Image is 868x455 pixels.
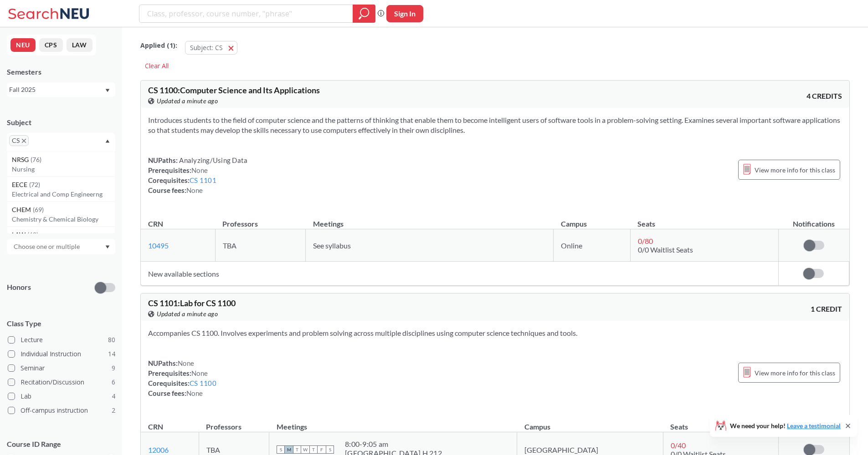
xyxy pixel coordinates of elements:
[215,210,305,229] th: Professors
[105,89,110,92] svg: Dropdown arrow
[277,445,285,454] span: S
[517,413,663,432] th: Campus
[178,156,247,164] span: Analyzing/Using Data
[27,231,38,238] span: ( 68 )
[755,164,835,176] span: View more info for this class
[108,335,115,345] span: 80
[108,349,115,359] span: 14
[12,180,29,190] span: EECE
[8,334,115,346] label: Lecture
[22,139,26,143] svg: X to remove pill
[12,205,33,215] span: CHEM
[755,367,835,379] span: View more info for this class
[148,155,247,195] div: NUPaths: Prerequisites: Corequisites: Course fees:
[12,155,31,165] span: NRSG
[293,445,301,454] span: T
[148,85,320,95] span: CS 1100 : Computer Science and Its Applications
[157,309,218,319] span: Updated a minute ago
[67,38,92,52] button: LAW
[787,422,841,430] a: Leave a testimonial
[554,229,631,262] td: Online
[345,440,442,449] div: 8:00 - 9:05 am
[12,165,115,174] p: Nursing
[301,445,309,454] span: W
[9,135,29,146] span: CSX to remove pill
[112,405,115,415] span: 2
[141,262,778,286] td: New available sections
[8,390,115,402] label: Lab
[8,404,115,416] label: Off-campus instruction
[730,423,841,429] span: We need your help!
[157,96,218,106] span: Updated a minute ago
[663,413,778,432] th: Seats
[148,298,236,308] span: CS 1101 : Lab for CS 1100
[146,6,346,21] input: Class, professor, course number, "phrase"
[309,445,318,454] span: T
[112,377,115,387] span: 6
[178,359,194,367] span: None
[359,7,370,20] svg: magnifying glass
[190,43,223,52] span: Subject: CS
[7,282,31,293] p: Honors
[630,210,778,229] th: Seats
[386,5,423,22] button: Sign In
[39,38,63,52] button: CPS
[285,445,293,454] span: M
[9,85,104,95] div: Fall 2025
[29,181,40,188] span: ( 72 )
[10,38,36,52] button: NEU
[191,166,208,174] span: None
[12,215,115,224] p: Chemistry & Chemical Biology
[638,245,693,254] span: 0/0 Waitlist Seats
[105,245,110,249] svg: Dropdown arrow
[8,362,115,374] label: Seminar
[148,445,169,454] a: 12006
[778,413,849,432] th: Notifications
[12,190,115,199] p: Electrical and Comp Engineerng
[140,40,177,51] span: Applied ( 1 ):
[105,139,110,143] svg: Dropdown arrow
[191,369,208,377] span: None
[190,379,216,387] a: CS 1100
[186,389,203,397] span: None
[7,82,115,97] div: Fall 2025Dropdown arrow
[33,206,44,213] span: ( 69 )
[199,413,269,432] th: Professors
[353,5,375,23] div: magnifying glass
[638,237,653,245] span: 0 / 80
[148,115,842,135] section: Introduces students to the field of computer science and the patterns of thinking that enable the...
[269,413,517,432] th: Meetings
[811,304,842,314] span: 1 CREDIT
[778,210,849,229] th: Notifications
[8,376,115,388] label: Recitation/Discussion
[112,391,115,401] span: 4
[148,358,216,398] div: NUPaths: Prerequisites: Corequisites: Course fees:
[140,59,173,73] div: Clear All
[148,219,163,229] div: CRN
[313,241,351,250] span: See syllabus
[8,348,115,360] label: Individual Instruction
[7,117,115,127] div: Subject
[112,363,115,373] span: 9
[7,439,115,450] p: Course ID Range
[190,176,216,184] a: CS 1101
[7,239,115,254] div: Dropdown arrow
[306,210,554,229] th: Meetings
[554,210,631,229] th: Campus
[148,241,169,250] a: 10495
[9,241,86,252] input: Choose one or multiple
[31,156,41,163] span: ( 76 )
[148,422,163,432] div: CRN
[7,133,115,152] div: CSX to remove pillDropdown arrowNRSG(76)NursingEECE(72)Electrical and Comp EngineerngCHEM(69)Chem...
[671,441,686,450] span: 0 / 40
[806,91,842,101] span: 4 CREDITS
[185,41,237,55] button: Subject: CS
[326,445,334,454] span: S
[7,67,115,77] div: Semesters
[186,186,203,194] span: None
[7,318,115,329] span: Class Type
[12,230,27,240] span: LAW
[318,445,326,454] span: F
[148,328,842,338] section: Accompanies CS 1100. Involves experiments and problem solving across multiple disciplines using c...
[215,229,305,262] td: TBA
